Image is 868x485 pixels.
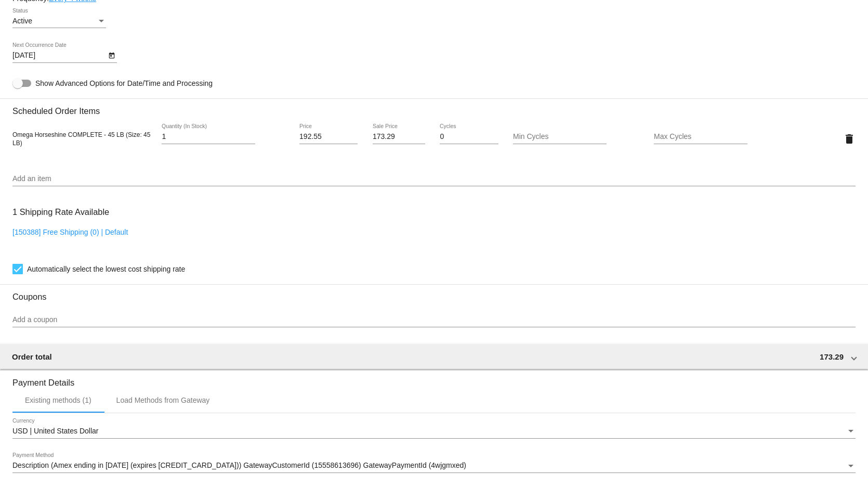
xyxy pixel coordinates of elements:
[12,175,856,183] input: Add an item
[116,396,210,404] div: Load Methods from Gateway
[373,133,425,141] input: Sale Price
[12,131,150,147] span: Omega Horseshine COMPLETE - 45 LB (Size: 45 LB)
[12,461,466,469] span: Description (Amex ending in [DATE] (expires [CREDIT_CARD_DATA])) GatewayCustomerId (15558613696) ...
[12,370,856,388] h3: Payment Details
[12,352,52,361] span: Order total
[12,17,32,25] span: Active
[12,462,856,470] mat-select: Payment Method
[654,133,747,141] input: Max Cycles
[12,17,106,25] mat-select: Status
[12,201,109,223] h3: 1 Shipping Rate Available
[12,316,856,324] input: Add a coupon
[35,78,213,88] span: Show Advanced Options for Date/Time and Processing
[513,133,607,141] input: Min Cycles
[106,49,117,60] button: Open calendar
[12,228,128,236] a: [150388] Free Shipping (0) | Default
[299,133,358,141] input: Price
[440,133,498,141] input: Cycles
[12,52,106,60] input: Next Occurrence Date
[12,427,856,436] mat-select: Currency
[162,133,255,141] input: Quantity (In Stock)
[12,98,856,116] h3: Scheduled Order Items
[12,427,98,435] span: USD | United States Dollar
[27,263,185,275] span: Automatically select the lowest cost shipping rate
[12,284,856,302] h3: Coupons
[820,352,844,361] span: 173.29
[25,396,91,404] div: Existing methods (1)
[843,133,856,145] mat-icon: delete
